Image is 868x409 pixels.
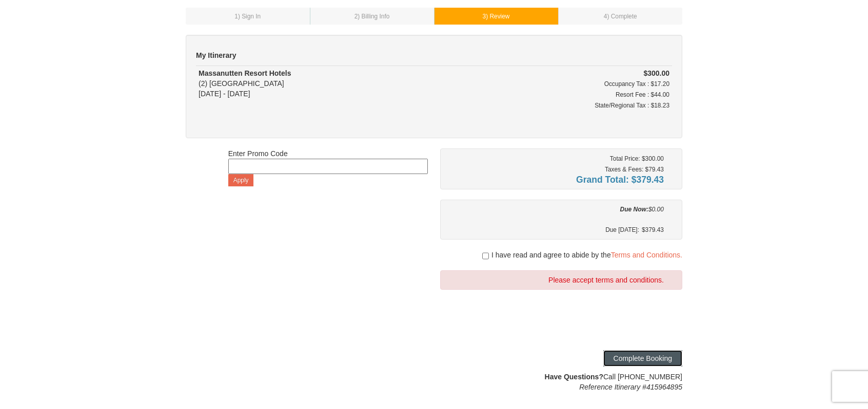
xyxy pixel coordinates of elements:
[610,155,664,162] small: Total Price: $300.00
[448,175,664,185] h4: Grand Total: $379.43
[604,13,637,20] small: 4
[440,270,682,290] div: Please accept terms and conditions.
[358,13,389,20] span: ) Billing Info
[545,373,603,381] strong: Have Questions?
[448,204,664,214] div: $0.00
[604,80,669,88] small: Occupancy Tax : $17.20
[234,13,261,20] small: 1
[620,206,648,213] strong: Due Now:
[199,68,455,99] div: (2) [GEOGRAPHIC_DATA] [DATE] - [DATE]
[605,166,664,173] small: Taxes & Fees: $79.43
[196,50,672,60] h5: My Itinerary
[616,91,669,98] small: Resort Fee : $44.00
[228,174,254,186] button: Apply
[483,13,510,20] small: 3
[486,13,509,20] span: ) Review
[642,225,664,235] span: $379.43
[607,13,637,20] span: ) Complete
[595,102,669,109] small: State/Regional Tax : $18.23
[440,372,682,392] div: Call [PHONE_NUMBER]
[579,383,682,391] em: Reference Itinerary #415964895
[199,69,291,77] strong: Massanutten Resort Hotels
[228,148,428,186] div: Enter Promo Code
[605,225,642,235] span: Due [DATE]:
[603,350,682,367] button: Complete Booking
[611,251,682,259] a: Terms and Conditions.
[491,250,682,260] span: I have read and agree to abide by the
[643,69,669,77] strong: $300.00
[238,13,261,20] span: ) Sign In
[526,300,682,340] iframe: reCAPTCHA
[354,13,390,20] small: 2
